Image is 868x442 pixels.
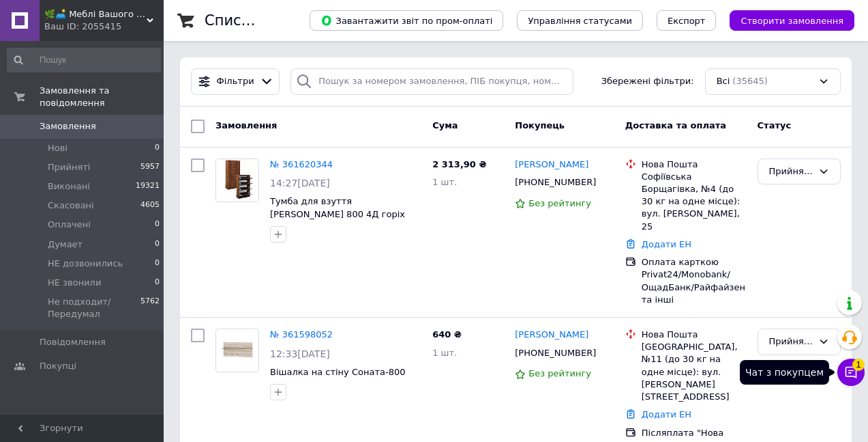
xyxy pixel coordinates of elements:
button: Завантажити звіт по пром-оплаті [310,10,503,31]
img: Фото товару [216,337,258,365]
span: 14:27[DATE] [270,178,330,189]
span: Збережені фільтри: [601,75,694,88]
span: Покупці [40,360,76,372]
span: 1 шт. [432,177,457,187]
span: НЕ дозвонились [48,258,123,270]
span: 1 шт. [432,348,457,358]
a: Фото товару [215,158,259,202]
div: [GEOGRAPHIC_DATA], №11 (до 30 кг на одне місце): вул. [PERSON_NAME][STREET_ADDRESS] [642,341,747,403]
span: Прийняті [48,161,90,174]
button: Створити замовлення [730,10,854,31]
span: Повідомлення [40,336,106,348]
a: Додати ЕН [642,239,691,249]
span: 0 [155,219,160,231]
div: Нова Пошта [642,158,747,171]
a: Додати ЕН [642,409,691,419]
span: Всі [717,75,730,88]
span: 12:33[DATE] [270,348,330,359]
a: № 361620344 [270,159,333,169]
span: Думает [48,238,83,251]
span: Нові [48,142,68,154]
span: Скасовані [48,199,94,212]
span: Статус [758,120,792,130]
span: 4605 [140,199,160,212]
a: Фото товару [215,329,259,372]
span: Фільтри [217,75,254,88]
span: Замовлення та повідомлення [40,85,164,109]
span: 🌿🛋️ Меблі Вашого Комфорту [44,8,147,20]
span: 5957 [140,161,160,174]
div: Прийнято [769,335,813,349]
span: Cума [432,120,458,130]
div: Чат з покупцем [740,360,829,385]
div: Ваш ID: 2055415 [44,20,164,33]
span: 0 [155,142,160,154]
a: [PERSON_NAME] [515,158,588,171]
button: Експорт [657,10,717,31]
span: Доставка та оплата [625,120,726,130]
div: Оплата карткою Privat24/Monobank/ОщадБанк/Райфайзен та інші [642,256,747,306]
span: 0 [155,238,160,251]
img: Фото товару [216,159,258,202]
a: Тумба для взуття [PERSON_NAME] 800 4Д горіх [270,196,405,219]
a: Вішалка на стіну Соната-800 [270,367,405,377]
span: Замовлення [215,120,277,130]
span: Завантажити звіт по пром-оплаті [320,14,492,27]
span: Покупець [515,120,565,130]
span: Без рейтингу [528,198,591,208]
span: Управління статусами [528,16,632,26]
span: [PHONE_NUMBER] [515,177,596,187]
span: Створити замовлення [740,16,843,26]
span: Замовлення [40,120,96,133]
span: 5762 [140,296,160,320]
h1: Список замовлень [205,12,343,29]
a: [PERSON_NAME] [515,329,588,342]
span: (35645) [732,76,768,86]
span: 0 [155,277,160,289]
button: Управління статусами [517,10,643,31]
span: 1 [852,359,865,371]
span: Виконані [48,180,90,193]
div: Нова Пошта [642,329,747,341]
button: Чат з покупцем1 [837,359,865,386]
span: 640 ₴ [432,329,462,340]
span: Оплачені [48,219,91,231]
span: 0 [155,258,160,270]
span: [PHONE_NUMBER] [515,348,596,358]
span: 19321 [136,180,160,193]
a: № 361598052 [270,329,333,340]
input: Пошук за номером замовлення, ПІБ покупця, номером телефону, Email, номером накладної [290,68,573,95]
div: Прийнято [769,165,813,179]
div: Софіївська Борщагівка, №4 (до 30 кг на одне місце): вул. [PERSON_NAME], 25 [642,171,747,233]
input: Пошук [7,48,161,72]
a: Створити замовлення [716,15,854,25]
span: Не подходит/Передумал [48,296,140,320]
span: НЕ звонили [48,277,101,289]
span: Без рейтингу [528,368,591,378]
span: Експорт [668,16,706,26]
span: 2 313,90 ₴ [432,159,486,169]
